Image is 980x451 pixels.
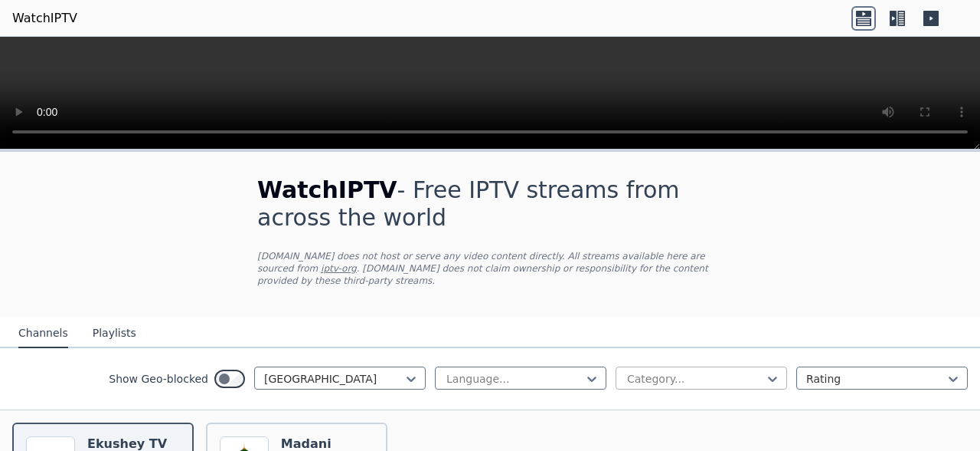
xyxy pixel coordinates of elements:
p: [DOMAIN_NAME] does not host or serve any video content directly. All streams available here are s... [257,250,723,287]
a: WatchIPTV [12,9,77,28]
label: Show Geo-blocked [109,371,208,387]
h1: - Free IPTV streams from across the world [257,176,723,232]
span: WatchIPTV [257,176,397,203]
a: iptv-org [321,263,357,274]
button: Channels [18,319,68,348]
button: Playlists [93,319,136,348]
